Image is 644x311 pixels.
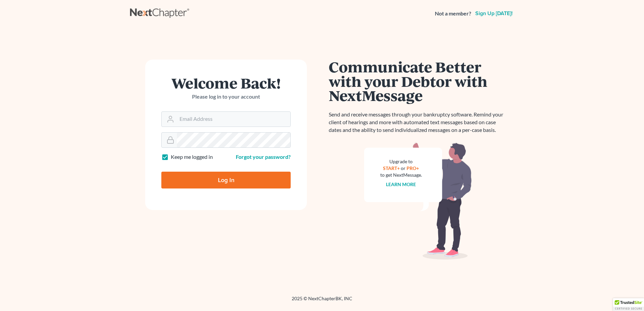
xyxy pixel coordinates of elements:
[380,158,422,165] div: Upgrade to
[364,142,472,260] img: nextmessage_bg-59042aed3d76b12b5cd301f8e5b87938c9018125f34e5fa2b7a6b67550977c72.svg
[236,153,291,160] a: Forgot your password?
[435,10,471,18] strong: Not a member?
[171,153,213,161] label: Keep me logged in
[329,60,507,103] h1: Communicate Better with your Debtor with NextMessage
[474,11,514,16] a: Sign up [DATE]!
[130,295,514,307] div: 2025 © NextChapterBK, INC
[380,172,422,178] div: to get NextMessage.
[177,112,290,127] input: Email Address
[386,181,416,187] a: Learn more
[161,76,291,90] h1: Welcome Back!
[161,93,291,101] p: Please log in to your account
[161,172,291,188] input: Log In
[383,165,400,171] a: START+
[613,298,644,311] div: TrustedSite Certified
[401,165,406,171] span: or
[329,111,507,134] p: Send and receive messages through your bankruptcy software. Remind your client of hearings and mo...
[407,165,419,171] a: PRO+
